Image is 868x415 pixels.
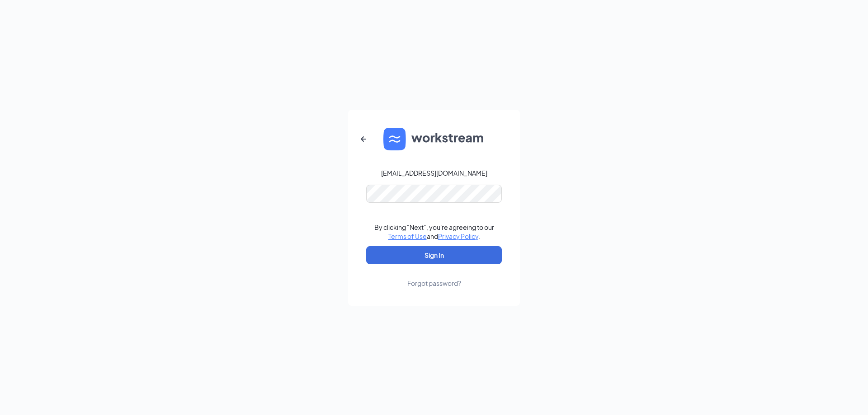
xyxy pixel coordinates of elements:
[383,128,485,150] img: WS logo and Workstream text
[407,279,461,288] div: Forgot password?
[388,232,427,240] a: Terms of Use
[366,246,502,264] button: Sign In
[374,223,494,241] div: By clicking "Next", you're agreeing to our and .
[381,168,487,177] div: [EMAIL_ADDRESS][DOMAIN_NAME]
[438,232,478,240] a: Privacy Policy
[353,128,374,150] button: ArrowLeftNew
[358,134,369,145] svg: ArrowLeftNew
[407,264,461,288] a: Forgot password?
